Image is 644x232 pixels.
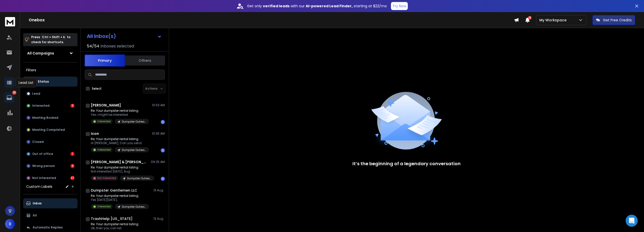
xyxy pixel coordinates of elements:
[91,159,146,164] h1: [PERSON_NAME] & [PERSON_NAME]
[91,131,99,136] h1: Icon
[23,89,77,99] button: Lead
[152,132,165,136] p: 10:36 AM
[70,176,74,180] div: 27
[91,141,149,145] p: Hi [PERSON_NAME], Can you send
[85,54,125,67] button: Primary
[153,217,165,221] p: 13 Aug
[153,188,165,192] p: 13 Aug
[41,34,66,40] span: Ctrl + Shift + k
[391,2,408,10] button: Try Now
[23,48,77,58] button: All Campaigns
[23,77,77,87] button: All Status
[26,184,52,189] h3: Custom Labels
[4,93,14,103] a: 33
[91,165,151,169] p: Re: Your dumpster rental listing
[32,104,50,108] p: Interested
[91,109,149,113] p: Re: Your dumpster rental listing
[125,55,165,66] button: Others
[122,120,146,124] p: Dumpster Outreach
[27,51,54,56] h1: All Campaigns
[161,148,165,152] div: 1
[92,87,102,91] label: Select
[23,161,77,171] button: Wrong person3
[70,104,74,108] div: 2
[91,222,149,226] p: Re: Your dumpster rental listing
[263,4,290,9] strong: verified leads
[83,31,166,41] button: All Inbox(s)
[32,164,55,168] p: Wrong person
[392,4,406,9] p: Try Now
[151,160,165,164] p: 09:25 AM
[100,43,134,49] h3: Inboxes selected
[33,201,42,205] p: Inbox
[91,169,151,173] p: Not interested [DATE], Aug
[603,18,632,23] p: Get Free Credits
[23,125,77,135] button: Meeting Completed
[32,128,65,132] p: Meeting Completed
[32,92,40,96] p: Lead
[23,67,77,74] h3: Filters
[122,148,146,152] p: Dumpster Outreach
[91,103,121,108] h1: [PERSON_NAME]
[87,34,116,39] h1: All Inbox(s)
[23,210,77,220] button: All
[23,149,77,159] button: Out of office1
[15,78,37,87] div: Lead List
[97,176,116,180] p: Not Interested
[91,137,149,141] p: Re: Your dumpster rental listing
[152,103,165,107] p: 10:53 AM
[127,177,151,180] p: Dumpster Outreach
[91,226,149,230] p: OK, then you can list
[97,148,111,152] p: Interested
[161,177,165,181] div: 1
[33,80,49,84] p: All Status
[12,91,16,95] p: 33
[122,205,146,209] p: Dumpster Outreach
[97,120,111,123] p: Interested
[32,140,44,144] p: Closed
[23,113,77,123] button: Meeting Booked
[91,216,133,221] h1: TrashHelp [US_STATE]
[70,152,74,156] div: 1
[31,35,70,45] p: Press to check for shortcuts.
[91,113,149,117] p: Yes i might be interested
[23,101,77,111] button: Interested2
[5,219,15,229] button: B
[23,173,77,183] button: Not Interested27
[70,164,74,168] div: 3
[91,188,137,193] h1: Dumpster Gentlemen LLC
[352,160,461,167] p: It’s the beginning of a legendary conversation
[626,215,638,227] div: Open Intercom Messenger
[592,15,635,25] button: Get Free Credits
[33,225,63,229] p: Automatic Replies
[161,120,165,124] div: 1
[306,4,353,9] strong: AI-powered Lead Finder,
[23,198,77,208] button: Inbox
[32,152,53,156] p: Out of office
[29,17,514,23] h1: Onebox
[539,18,569,23] p: My Workspace
[87,43,99,49] span: 54 / 54
[91,194,149,198] p: Re: Your dumpster rental listing
[528,16,532,20] span: 12
[97,205,111,208] p: Interested
[33,213,37,217] p: All
[32,116,58,120] p: Meeting Booked
[91,198,149,202] p: Yes [DATE][DATE],
[247,4,387,9] p: Get only with our starting at $22/mo
[5,17,15,26] img: logo
[23,137,77,147] button: Closed
[32,176,56,180] p: Not Interested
